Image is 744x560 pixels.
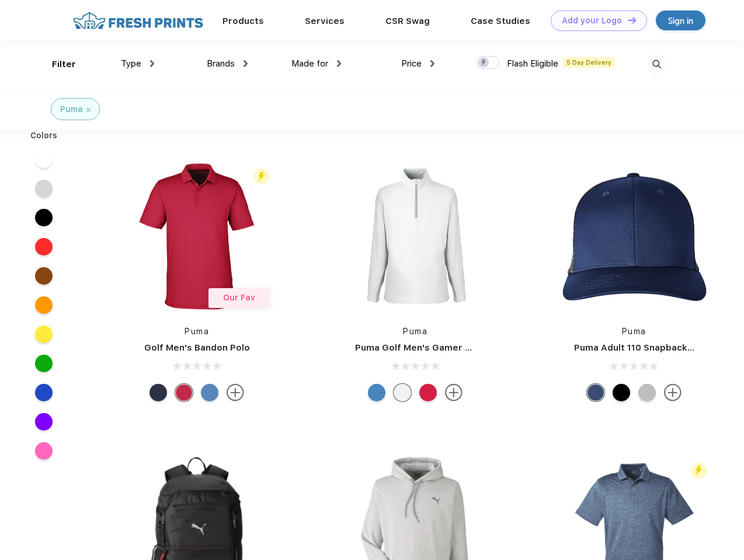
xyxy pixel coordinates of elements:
[445,384,463,401] img: more.svg
[419,384,437,401] div: Ski Patrol
[638,384,656,401] div: Quarry with Brt Whit
[401,58,422,69] span: Price
[150,384,167,401] div: Navy Blazer
[222,16,264,26] a: Products
[244,60,248,67] img: dropdown.png
[557,159,712,314] img: func=resize&h=266
[223,293,255,302] span: Our Fav
[337,60,341,67] img: dropdown.png
[562,16,622,26] div: Add your Logo
[86,108,91,112] img: filter_cancel.svg
[119,159,274,314] img: func=resize&h=266
[201,384,218,401] div: Lake Blue
[368,384,385,401] div: Bright Cobalt
[121,58,141,69] span: Type
[253,169,269,184] img: flash_active_toggle.svg
[647,55,666,74] img: desktop_search.svg
[69,10,207,31] img: fo%20logo%202.webp
[664,384,682,401] img: more.svg
[207,58,235,69] span: Brands
[385,16,430,26] a: CSR Swag
[305,16,345,26] a: Services
[144,342,250,353] a: Golf Men's Bandon Polo
[691,463,707,478] img: flash_active_toggle.svg
[60,103,83,116] div: Puma
[227,384,244,401] img: more.svg
[668,14,693,27] div: Sign in
[355,342,540,353] a: Puma Golf Men's Gamer Golf Quarter-Zip
[403,327,427,336] a: Puma
[291,58,328,69] span: Made for
[507,58,558,69] span: Flash Eligible
[613,384,630,401] div: Pma Blk Pma Blk
[394,384,411,401] div: Bright White
[52,58,76,71] div: Filter
[622,327,646,336] a: Puma
[22,129,67,142] div: Colors
[563,57,615,68] span: 5 Day Delivery
[656,10,705,30] a: Sign in
[175,384,193,401] div: Ski Patrol
[185,327,209,336] a: Puma
[430,60,434,67] img: dropdown.png
[338,159,493,314] img: func=resize&h=266
[587,384,604,401] div: Peacoat Qut Shd
[150,60,154,67] img: dropdown.png
[628,17,636,23] img: DT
